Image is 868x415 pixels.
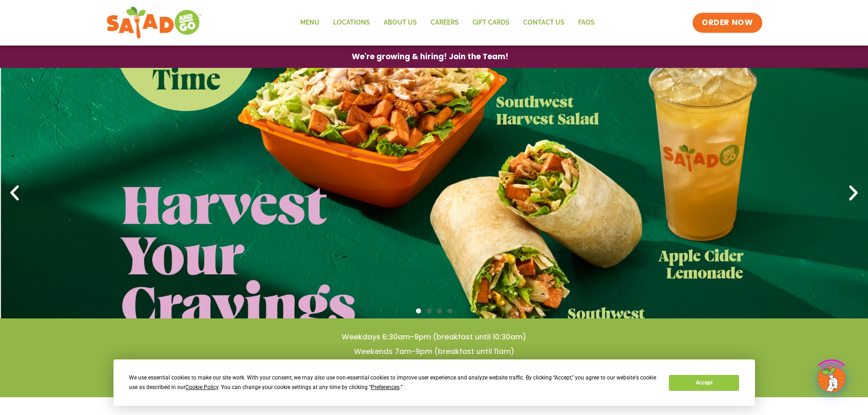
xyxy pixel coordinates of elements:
[377,12,424,33] a: About Us
[129,373,658,392] div: We use essential cookies to make our site work. With your consent, we may also use non-essential ...
[693,13,762,33] a: ORDER NOW
[426,308,431,313] span: Go to slide 2
[326,12,377,33] a: Locations
[293,12,326,33] a: Menu
[447,308,452,313] span: Go to slide 4
[338,46,522,67] a: We're growing & hiring! Join the Team!
[571,12,601,33] a: FAQs
[106,5,202,41] img: new-SAG-logo-768×292
[185,384,218,390] span: Cookie Policy
[416,308,421,313] span: Go to slide 1
[113,359,755,406] div: Cookie Consent Prompt
[702,17,753,28] span: ORDER NOW
[437,308,442,313] span: Go to slide 3
[352,53,508,61] span: We're growing & hiring! Join the Team!
[516,12,571,33] a: Contact Us
[293,12,601,33] nav: Menu
[843,183,863,203] div: Next slide
[466,12,516,33] a: GIFT CARDS
[18,332,850,342] h4: Weekdays 6:30am-9pm (breakfast until 10:30am)
[669,375,739,391] button: Accept
[5,183,25,203] div: Previous slide
[424,12,466,33] a: Careers
[371,384,400,390] span: Preferences
[18,347,850,357] h4: Weekends 7am-9pm (breakfast until 11am)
